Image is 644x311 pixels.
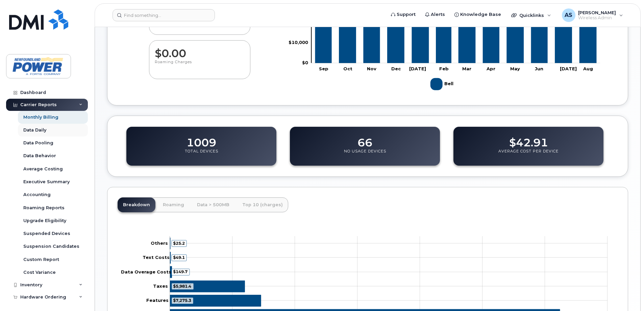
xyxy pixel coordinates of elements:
tspan: Features [146,297,169,303]
span: Quicklinks [519,13,544,18]
div: Anthony Sutton [557,8,628,22]
div: Quicklinks [506,8,556,22]
a: Data > 500MB [192,197,235,212]
p: Roaming Charges [155,59,245,72]
tspan: Others [151,240,168,246]
span: Alerts [431,11,445,18]
tspan: Text Costs [143,255,170,260]
tspan: Nov [367,66,376,72]
a: Roaming [157,197,190,212]
tspan: Mar [462,66,471,72]
g: Legend [430,75,455,93]
tspan: Data Overage Costs [121,269,171,274]
tspan: Dec [391,66,401,72]
p: Average Cost Per Device [498,149,559,161]
input: Find something... [113,9,215,21]
a: Breakdown [118,197,155,212]
tspan: Feb [439,66,449,72]
a: Support [386,8,420,21]
tspan: [DATE] [560,66,577,72]
a: Top 10 (charges) [237,197,288,212]
tspan: $149.7 [173,269,188,274]
tspan: Apr [486,66,495,72]
dd: 1009 [187,130,216,149]
tspan: Oct [343,66,352,72]
tspan: Aug [583,66,593,72]
tspan: $5,981.4 [173,284,191,289]
span: Support [397,11,416,18]
tspan: $10,000 [289,40,308,45]
span: Wireless Admin [578,15,616,21]
dd: $42.91 [509,130,548,149]
tspan: Jun [535,66,543,72]
a: Alerts [420,8,450,21]
tspan: [DATE] [409,66,426,72]
g: Bell [430,75,455,93]
p: No Usage Devices [344,149,386,161]
tspan: $7,275.3 [173,298,191,303]
span: [PERSON_NAME] [578,10,616,15]
tspan: Taxes [153,283,168,289]
span: Knowledge Base [460,11,501,18]
tspan: $0 [302,60,308,66]
span: AS [565,11,572,19]
tspan: $49.1 [173,255,185,260]
p: Total Devices [185,149,218,161]
a: Knowledge Base [450,8,506,21]
tspan: Sep [319,66,328,72]
dd: $0.00 [155,41,245,59]
dd: 66 [357,130,372,149]
tspan: May [510,66,520,72]
tspan: $25.2 [173,241,185,246]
